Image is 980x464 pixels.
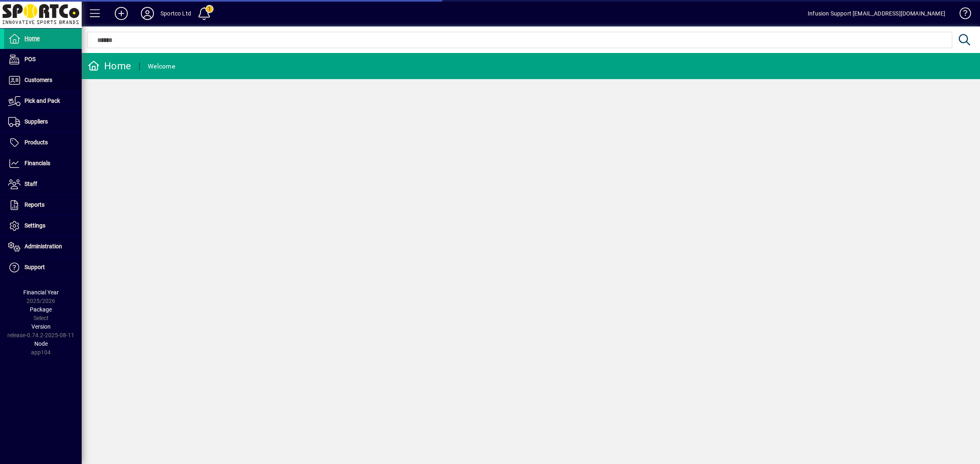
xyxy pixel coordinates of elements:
[30,306,52,313] span: Package
[24,264,45,270] span: Support
[4,216,82,236] a: Settings
[4,236,82,257] a: Administration
[808,7,945,20] div: Infusion Support [EMAIL_ADDRESS][DOMAIN_NAME]
[24,118,48,125] span: Suppliers
[24,139,48,146] span: Products
[4,49,82,70] a: POS
[4,153,82,174] a: Financials
[4,112,82,132] a: Suppliers
[4,174,82,194] a: Staff
[24,160,50,166] span: Financials
[108,6,134,21] button: Add
[4,91,82,111] a: Pick and Pack
[4,257,82,278] a: Support
[24,181,37,187] span: Staff
[148,60,175,73] div: Welcome
[24,35,40,42] span: Home
[24,222,45,229] span: Settings
[134,6,160,21] button: Profile
[24,77,52,83] span: Customers
[24,201,45,208] span: Reports
[88,60,131,73] div: Home
[4,133,82,153] a: Products
[23,289,59,296] span: Financial Year
[24,56,36,62] span: POS
[24,243,62,250] span: Administration
[953,2,970,28] a: Knowledge Base
[4,70,82,91] a: Customers
[24,97,60,104] span: Pick and Pack
[4,195,82,215] a: Reports
[31,323,51,330] span: Version
[34,340,48,347] span: Node
[160,7,191,20] div: Sportco Ltd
